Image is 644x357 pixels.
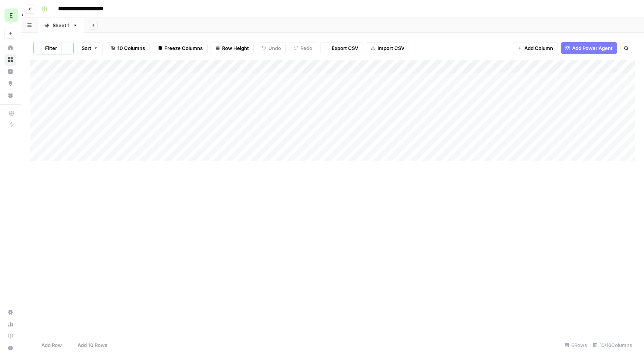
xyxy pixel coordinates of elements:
[82,44,91,52] span: Sort
[4,330,16,342] a: Learning Hub
[562,339,590,351] div: 6 Rows
[4,66,16,78] a: Insights
[4,89,16,101] a: Your Data
[300,44,312,52] span: Redo
[78,341,107,349] span: Add 10 Rows
[222,44,249,52] span: Row Height
[257,42,286,54] button: Undo
[513,42,558,54] button: Add Column
[41,341,62,349] span: Add Row
[366,42,409,54] button: Import CSV
[572,44,613,52] span: Add Power Agent
[4,342,16,354] button: Help + Support
[53,22,70,29] div: Sheet 1
[38,18,84,33] a: Sheet 1
[9,11,13,20] span: E
[524,44,553,52] span: Add Column
[106,42,150,54] button: 10 Columns
[30,339,66,351] button: Add Row
[77,42,103,54] button: Sort
[590,339,635,351] div: 10/10 Columns
[4,78,16,89] a: Opportunities
[320,42,363,54] button: Export CSV
[268,44,281,52] span: Undo
[561,42,617,54] button: Add Power Agent
[4,42,16,54] a: Home
[289,42,317,54] button: Redo
[117,44,145,52] span: 10 Columns
[4,6,16,25] button: Workspace: Edge
[332,44,358,52] span: Export CSV
[4,306,16,318] a: Settings
[164,44,203,52] span: Freeze Columns
[153,42,208,54] button: Freeze Columns
[211,42,254,54] button: Row Height
[45,44,57,52] span: Filter
[4,318,16,330] a: Usage
[66,339,112,351] button: Add 10 Rows
[34,42,61,54] button: Filter
[378,44,404,52] span: Import CSV
[4,54,16,66] a: Browse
